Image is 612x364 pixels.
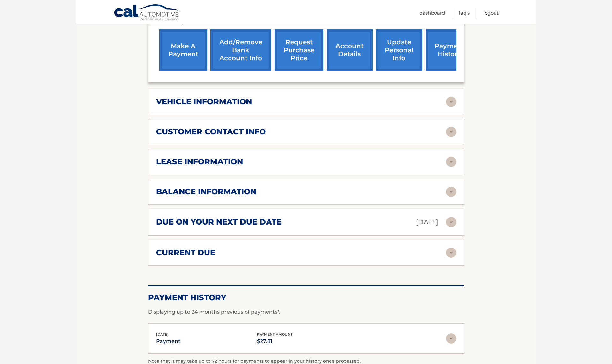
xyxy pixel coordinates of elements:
a: request purchase price [275,29,323,71]
img: accordion-rest.svg [446,187,456,197]
h2: Payment History [148,293,464,302]
img: accordion-rest.svg [446,127,456,137]
img: accordion-rest.svg [446,333,456,344]
p: [DATE] [416,217,438,228]
a: account details [327,29,373,71]
img: accordion-rest.svg [446,217,456,227]
img: accordion-rest.svg [446,248,456,258]
h2: current due [156,248,215,257]
a: Dashboard [419,8,445,18]
a: Cal Automotive [114,4,181,23]
p: payment [156,337,180,346]
a: make a payment [159,29,207,71]
span: [DATE] [156,332,169,337]
img: accordion-rest.svg [446,157,456,167]
a: Logout [483,8,499,18]
p: $27.81 [257,337,293,346]
h2: lease information [156,157,243,167]
span: payment amount [257,332,293,337]
p: Displaying up to 24 months previous of payments*. [148,308,464,316]
h2: due on your next due date [156,217,282,227]
img: accordion-rest.svg [446,97,456,107]
a: Add/Remove bank account info [210,29,271,71]
a: update personal info [376,29,422,71]
a: payment history [426,29,473,71]
h2: vehicle information [156,97,252,107]
a: FAQ's [459,8,470,18]
h2: balance information [156,187,256,197]
h2: customer contact info [156,127,266,137]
